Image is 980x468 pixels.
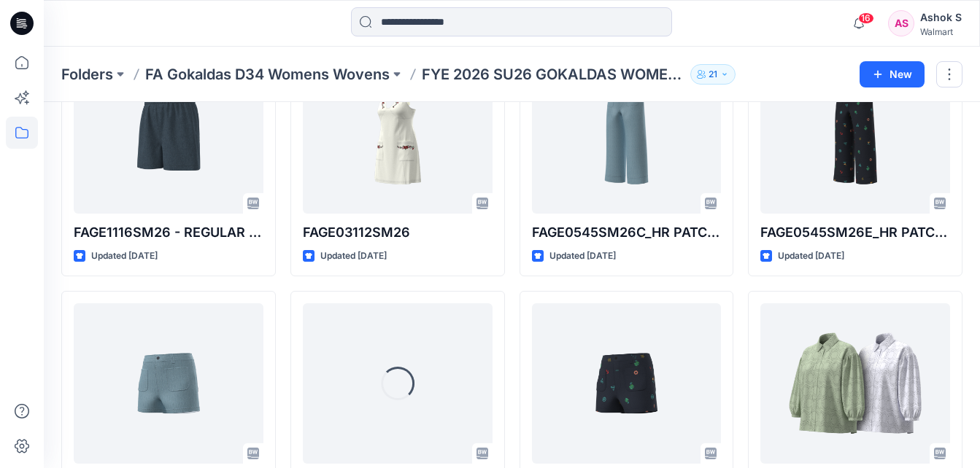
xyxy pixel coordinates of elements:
button: 21 [690,64,736,85]
p: Updated [DATE] [320,249,387,264]
div: Walmart [920,26,962,37]
a: FAGE0545SM26E_HR PATCH POCKET CROPPED WIDE LEG [760,53,950,214]
a: FAGE1116SM26 - REGULAR FIT DENIM SHORTS [74,53,263,214]
button: New [860,61,925,87]
p: Updated [DATE] [778,249,844,264]
div: Ashok S [920,9,962,26]
div: AS [888,10,914,36]
span: 16 [858,12,874,24]
p: FAGE1116SM26 - REGULAR FIT DENIM SHORTS [74,222,263,243]
p: FYE 2026 SU26 GOKALDAS WOMENS WOVEN [422,64,684,85]
p: FAGE03112SM26 [303,222,493,243]
a: FAGE0348SM26C_CHAMBRAY SHORTS [74,303,263,464]
p: Updated [DATE] [91,249,158,264]
p: FAGE0545SM26C_HR PATCH POCKET CROPPED WIDE LEG [532,222,722,243]
p: 21 [709,66,717,82]
p: FAGE0545SM26E_HR PATCH POCKET CROPPED WIDE LEG [760,222,950,243]
a: FAGE03112SM26 [303,53,493,214]
p: Updated [DATE] [549,249,616,264]
a: FAGE0545SM26C_HR PATCH POCKET CROPPED WIDE LEG [532,53,722,214]
a: FAGE0348SM26E_EMBRIODERY TWILL SHORTS [532,303,722,464]
a: Folders [61,64,113,85]
a: FAGE0349SU26 - SS BTTN UP SHT [760,303,950,464]
a: FA Gokaldas D34 Womens Wovens [145,64,390,85]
